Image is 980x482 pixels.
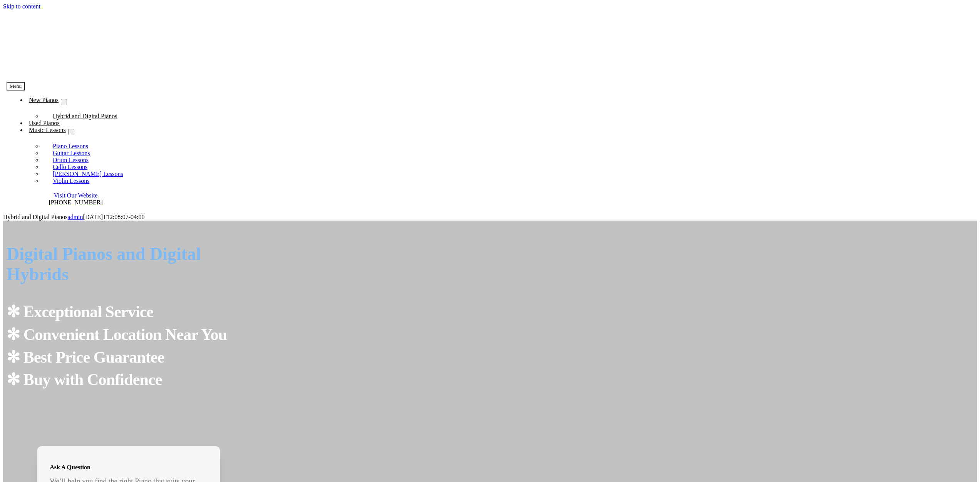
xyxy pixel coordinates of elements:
[42,144,101,162] a: Guitar Lessons
[7,348,164,389] strong: ✻ Best Price Guarantee ✻ Buy with Confidence
[49,199,102,206] a: [PHONE_NUMBER]
[53,113,117,119] span: Hybrid and Digital Pianos
[42,137,99,155] a: Piano Lessons
[68,129,74,135] button: Open submenu of Music Lessons
[10,83,22,89] span: Menu
[7,82,25,90] button: Menu
[53,171,123,177] span: [PERSON_NAME] Lessons
[53,150,90,156] span: Guitar Lessons
[42,151,99,169] a: Drum Lessons
[29,127,66,133] span: Music Lessons
[27,117,62,129] a: Used Pianos
[3,3,40,10] a: Skip to content
[83,214,145,220] span: [DATE]T12:08:07-04:00
[7,67,122,74] a: taylors-music-store-west-chester
[7,303,227,343] strong: ✻ Exceptional Service ✻ Convenient Location Near You
[53,177,89,184] span: Violin Lessons
[53,164,87,170] span: Cello Lessons
[7,82,251,184] nav: Menu
[42,172,100,189] a: Violin Lessons
[27,94,61,106] a: New Pianos
[42,107,128,125] a: Hybrid and Digital Pianos
[3,214,68,220] span: Hybrid and Digital Pianos
[29,120,60,126] span: Used Pianos
[50,463,208,472] h4: Ask A Question
[68,214,83,220] a: admin
[53,143,88,149] span: Piano Lessons
[29,97,59,103] span: New Pianos
[61,99,67,105] button: Open submenu of New Pianos
[54,192,98,199] a: Visit Our Website
[42,158,98,176] a: Cello Lessons
[42,165,134,182] a: [PERSON_NAME] Lessons
[53,157,89,163] span: Drum Lessons
[7,244,261,285] h1: Digital Pianos and Digital Hybrids
[27,124,68,136] a: Music Lessons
